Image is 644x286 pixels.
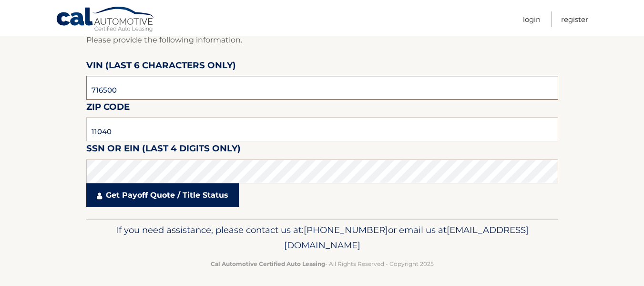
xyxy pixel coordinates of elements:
[523,11,541,27] a: Login
[86,58,236,76] label: VIN (last 6 characters only)
[92,222,552,253] p: If you need assistance, please contact us at: or email us at
[86,33,558,47] p: Please provide the following information.
[92,259,552,269] p: - All Rights Reserved - Copyright 2025
[86,141,241,159] label: SSN or EIN (last 4 digits only)
[86,183,239,207] a: Get Payoff Quote / Title Status
[86,100,130,117] label: Zip Code
[56,6,156,34] a: Cal Automotive
[304,224,388,235] span: [PHONE_NUMBER]
[561,11,588,27] a: Register
[211,260,325,267] strong: Cal Automotive Certified Auto Leasing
